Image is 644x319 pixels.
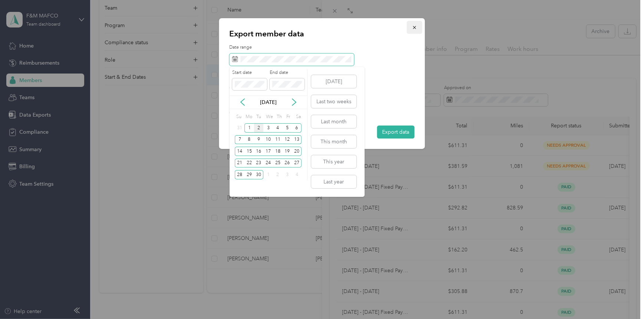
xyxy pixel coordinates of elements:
label: Start date [232,69,267,76]
div: 14 [235,147,244,156]
div: 10 [263,135,273,144]
div: 25 [273,159,283,168]
div: Fr [285,112,292,122]
div: 13 [292,135,302,144]
button: Last year [311,175,356,188]
div: 31 [235,123,244,133]
div: Su [235,112,242,122]
div: 15 [244,147,254,156]
label: Date range [230,44,415,51]
div: 29 [244,170,254,179]
button: Last two weeks [311,95,356,108]
div: 1 [244,123,254,133]
div: 23 [254,159,264,168]
div: 21 [235,159,244,168]
div: 6 [292,123,302,133]
div: 26 [283,159,292,168]
div: 5 [283,123,292,133]
button: Export data [377,126,415,139]
p: Export member data [230,29,415,39]
button: [DATE] [311,75,356,88]
div: 1 [263,170,273,179]
button: Last month [311,115,356,128]
div: 2 [273,170,283,179]
div: 4 [292,170,302,179]
div: 11 [273,135,283,144]
div: 3 [283,170,292,179]
button: This month [311,135,356,148]
div: 9 [254,135,264,144]
div: 27 [292,159,302,168]
label: End date [270,69,305,76]
div: 17 [263,147,273,156]
div: 2 [254,123,264,133]
div: 20 [292,147,302,156]
div: 30 [254,170,264,179]
div: We [264,112,273,122]
div: Sa [295,112,302,122]
div: 4 [273,123,283,133]
div: 8 [244,135,254,144]
div: 3 [263,123,273,133]
div: 24 [263,159,273,168]
div: 19 [283,147,292,156]
button: This year [311,155,356,168]
div: 7 [235,135,244,144]
p: [DATE] [253,98,284,106]
div: Tu [255,112,262,122]
div: 28 [235,170,244,179]
div: Mo [244,112,253,122]
div: 22 [244,159,254,168]
div: 12 [283,135,292,144]
iframe: Everlance-gr Chat Button Frame [602,277,644,319]
div: 16 [254,147,264,156]
div: Th [276,112,283,122]
div: 18 [273,147,283,156]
